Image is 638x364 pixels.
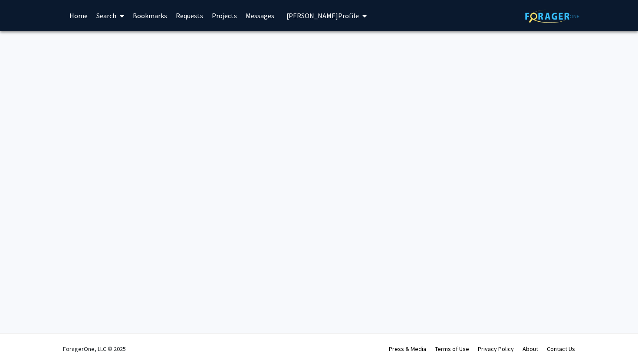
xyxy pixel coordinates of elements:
[286,11,359,20] span: [PERSON_NAME] Profile
[525,10,579,23] img: ForagerOne Logo
[547,345,575,353] a: Contact Us
[63,334,126,364] div: ForagerOne, LLC © 2025
[65,0,92,31] a: Home
[523,345,538,353] a: About
[128,0,171,31] a: Bookmarks
[435,345,469,353] a: Terms of Use
[478,345,514,353] a: Privacy Policy
[92,0,128,31] a: Search
[207,0,241,31] a: Projects
[171,0,207,31] a: Requests
[241,0,279,31] a: Messages
[389,345,426,353] a: Press & Media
